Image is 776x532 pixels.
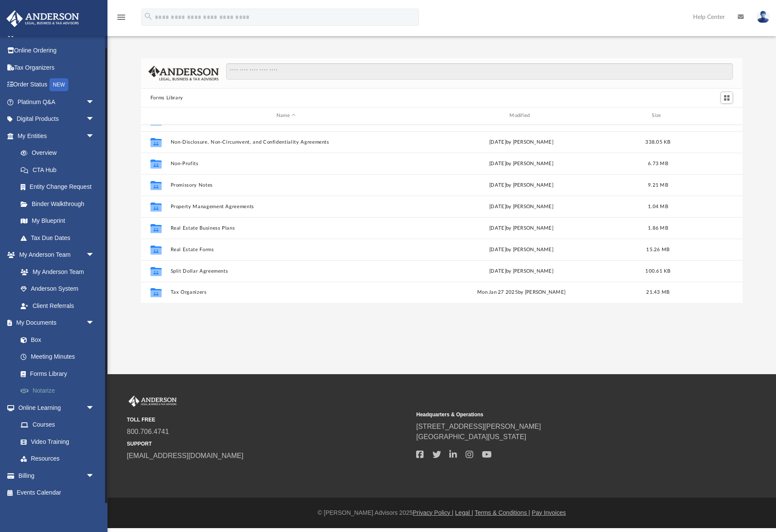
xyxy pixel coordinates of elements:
button: Split Dollar Agreements [170,268,402,274]
div: grid [141,125,743,303]
small: SUPPORT [127,440,410,448]
a: Notarize [12,382,107,400]
span: 6.73 MB [648,161,668,166]
a: Platinum Q&Aarrow_drop_down [6,93,107,111]
div: Size [641,112,675,120]
button: Switch to Grid View [721,92,733,104]
div: id [679,112,739,120]
div: Modified [405,112,637,120]
span: 338.05 KB [645,139,670,144]
a: My Blueprint [12,212,103,230]
a: Order StatusNEW [6,76,107,94]
button: Forms Library [150,94,183,102]
div: [DATE] by [PERSON_NAME] [405,138,637,146]
a: My Documentsarrow_drop_down [6,314,107,332]
a: Overview [12,145,107,162]
span: arrow_drop_down [86,93,103,111]
span: 21.43 MB [646,290,669,295]
a: Entity Change Request [12,178,107,196]
input: Search files and folders [226,63,733,80]
span: arrow_drop_down [86,314,103,332]
div: [DATE] by [PERSON_NAME] [405,224,637,232]
button: Real Estate Business Plans [170,225,402,231]
a: Terms & Conditions | [475,509,530,516]
div: Mon Jan 27 2025 by [PERSON_NAME] [405,289,637,296]
a: 800.706.4741 [127,428,169,435]
a: Meeting Minutes [12,348,107,366]
a: Forms Library [12,365,103,382]
span: 9.21 MB [648,182,668,187]
a: Tax Due Dates [12,229,107,246]
span: arrow_drop_down [86,467,103,485]
span: arrow_drop_down [86,127,103,145]
a: [STREET_ADDRESS][PERSON_NAME] [416,423,541,430]
span: 100.61 KB [645,268,670,273]
div: [DATE] by [PERSON_NAME] [405,160,637,167]
a: Binder Walkthrough [12,195,107,212]
span: arrow_drop_down [86,399,103,417]
a: Video Training [12,433,99,450]
a: Privacy Policy | [413,509,454,516]
a: Box [12,331,103,348]
span: arrow_drop_down [86,111,103,128]
a: Client Referrals [12,297,103,314]
button: Promissory Notes [170,182,402,188]
small: Headquarters & Operations [416,411,699,418]
div: [DATE] by [PERSON_NAME] [405,267,637,275]
button: Non-Profits [170,161,402,166]
span: arrow_drop_down [86,246,103,264]
span: 1.86 MB [648,225,668,230]
img: Anderson Advisors Platinum Portal [4,10,82,27]
button: Real Estate Forms [170,247,402,252]
div: NEW [49,78,68,91]
div: [DATE] by [PERSON_NAME] [405,246,637,253]
i: search [144,12,153,21]
a: Anderson System [12,280,103,298]
div: Name [170,112,402,120]
button: Tax Organizers [170,289,402,295]
a: Pay Invoices [532,509,566,516]
div: [DATE] by [PERSON_NAME] [405,181,637,189]
div: id [145,112,166,120]
a: [GEOGRAPHIC_DATA][US_STATE] [416,433,526,440]
i: menu [116,12,126,22]
img: Anderson Advisors Platinum Portal [127,396,178,407]
img: User Pic [757,11,770,23]
span: 15.26 MB [646,247,669,252]
a: CTA Hub [12,161,107,178]
a: Digital Productsarrow_drop_down [6,111,107,128]
a: My Entitiesarrow_drop_down [6,127,107,145]
div: © [PERSON_NAME] Advisors 2025 [107,508,776,517]
a: Legal | [455,509,473,516]
a: Tax Organizers [6,59,107,76]
a: [EMAIL_ADDRESS][DOMAIN_NAME] [127,452,243,459]
a: Events Calendar [6,484,107,501]
a: Billingarrow_drop_down [6,467,107,484]
a: Online Ordering [6,42,107,59]
small: TOLL FREE [127,416,410,424]
a: Online Learningarrow_drop_down [6,399,103,416]
button: Non-Disclosure, Non-Circumvent, and Confidentiality Agreements [170,139,402,145]
div: [DATE] by [PERSON_NAME] [405,203,637,210]
a: Resources [12,450,103,467]
a: My Anderson Team [12,263,99,280]
a: Courses [12,416,103,434]
a: My Anderson Teamarrow_drop_down [6,246,103,264]
button: Property Management Agreements [170,204,402,209]
a: menu [116,16,126,22]
span: 1.04 MB [648,204,668,209]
